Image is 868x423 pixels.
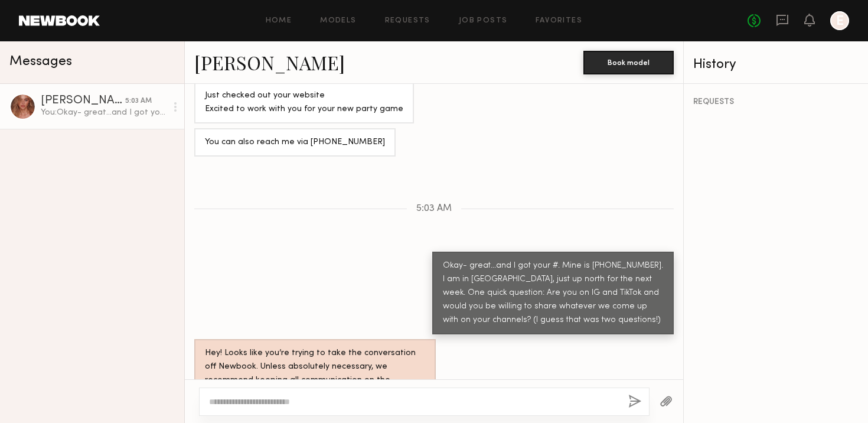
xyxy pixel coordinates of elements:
[583,57,674,67] a: Book model
[41,107,167,118] div: You: Okay- great...and I got your #. Mine is [PHONE_NUMBER]. I am in [GEOGRAPHIC_DATA], just up n...
[41,95,125,107] div: [PERSON_NAME]
[320,17,356,25] a: Models
[205,89,403,116] div: Just checked out your website Excited to work with you for your new party game
[583,51,674,74] button: Book model
[459,17,508,25] a: Job Posts
[693,98,859,106] div: REQUESTS
[205,136,385,149] div: You can also reach me via [PHONE_NUMBER]
[266,17,292,25] a: Home
[693,58,859,71] div: History
[536,17,582,25] a: Favorites
[443,259,663,327] div: Okay- great...and I got your #. Mine is [PHONE_NUMBER]. I am in [GEOGRAPHIC_DATA], just up north ...
[385,17,430,25] a: Requests
[205,347,425,401] div: Hey! Looks like you’re trying to take the conversation off Newbook. Unless absolutely necessary, ...
[830,11,849,30] a: E
[194,50,345,75] a: [PERSON_NAME]
[9,55,72,69] span: Messages
[125,96,152,107] div: 5:03 AM
[416,204,452,214] span: 5:03 AM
